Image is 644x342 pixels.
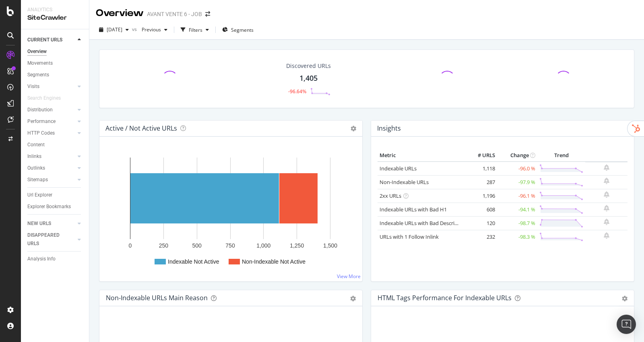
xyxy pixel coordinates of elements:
i: Options [351,126,356,131]
a: HTTP Codes [27,129,75,137]
div: Analytics [27,6,83,13]
div: HTTP Codes [27,129,55,137]
svg: A chart. [106,149,356,275]
a: Segments [27,71,83,79]
a: NEW URLS [27,219,75,228]
div: Inlinks [27,152,41,161]
button: Filters [178,23,212,36]
div: bell-plus [604,191,609,198]
text: 0 [129,242,132,249]
th: # URLS [465,149,497,162]
div: CURRENT URLS [27,36,62,44]
a: Indexable URLs with Bad H1 [380,206,447,213]
text: Indexable Not Active [168,258,219,265]
a: Performance [27,117,75,126]
div: SiteCrawler [27,13,83,23]
div: Discovered URLs [286,62,331,70]
span: Segments [231,27,254,33]
div: Open Intercom Messenger [617,315,636,334]
th: Trend [537,149,585,162]
a: Explorer Bookmarks [27,203,83,211]
div: Segments [27,71,49,79]
span: Previous [138,26,161,33]
div: Overview [27,47,47,56]
a: Outlinks [27,164,75,172]
div: Visits [27,82,39,91]
div: arrow-right-arrow-left [205,11,210,17]
div: HTML Tags Performance for Indexable URLs [378,294,512,302]
div: Sitemaps [27,176,48,184]
div: bell-plus [604,178,609,184]
div: Explorer Bookmarks [27,203,71,211]
td: -96.1 % [497,189,537,203]
div: AVANT VENTE 6 - JOB [147,10,202,18]
button: Previous [138,23,171,36]
text: 1,000 [256,242,270,249]
td: -97.9 % [497,175,537,189]
th: Metric [378,149,465,162]
div: Overview [96,6,144,20]
h4: Active / Not Active URLs [105,123,177,134]
a: Indexable URLs with Bad Description [380,219,467,227]
div: bell-plus [604,232,609,239]
div: gear [350,296,356,301]
a: Overview [27,47,83,56]
text: 500 [192,242,202,249]
span: 2025 Oct. 13th [107,26,122,33]
a: Inlinks [27,152,75,161]
div: Filters [189,27,202,33]
text: 1,500 [323,242,337,249]
div: Movements [27,59,53,68]
td: 1,118 [465,162,497,176]
a: Url Explorer [27,191,83,199]
a: Analysis Info [27,255,83,263]
div: Analysis Info [27,255,56,263]
h4: Insights [377,123,401,134]
a: Movements [27,59,83,68]
div: bell-plus [604,219,609,225]
th: Change [497,149,537,162]
td: 1,196 [465,189,497,203]
div: gear [622,296,627,301]
button: [DATE] [96,23,132,36]
div: -96.64% [288,88,306,95]
div: bell-plus [604,205,609,211]
span: vs [132,26,138,33]
div: Distribution [27,106,53,114]
div: 1,405 [299,73,318,84]
a: View More [337,273,361,280]
td: -98.7 % [497,216,537,230]
a: Distribution [27,106,75,114]
td: -94.1 % [497,203,537,216]
a: Visits [27,82,75,91]
button: Segments [219,23,257,36]
a: URLs with 1 Follow Inlink [380,233,439,240]
td: 287 [465,175,497,189]
div: Outlinks [27,164,45,172]
a: Content [27,141,83,149]
div: Url Explorer [27,191,52,199]
td: -96.0 % [497,162,537,176]
div: NEW URLS [27,219,51,228]
div: Content [27,141,45,149]
a: Sitemaps [27,176,75,184]
div: bell-plus [604,164,609,171]
a: CURRENT URLS [27,36,75,44]
text: Non-Indexable Not Active [242,258,305,265]
td: 120 [465,216,497,230]
a: Non-Indexable URLs [380,178,429,186]
text: 750 [225,242,235,249]
text: 250 [159,242,169,249]
a: Indexable URLs [380,165,417,172]
td: -98.3 % [497,230,537,244]
td: 608 [465,203,497,216]
div: Performance [27,117,56,126]
a: DISAPPEARED URLS [27,231,75,248]
a: 2xx URLs [380,192,401,199]
div: Search Engines [27,94,61,102]
div: DISAPPEARED URLS [27,231,68,248]
a: Search Engines [27,94,69,102]
td: 232 [465,230,497,244]
div: Non-Indexable URLs Main Reason [106,294,208,302]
